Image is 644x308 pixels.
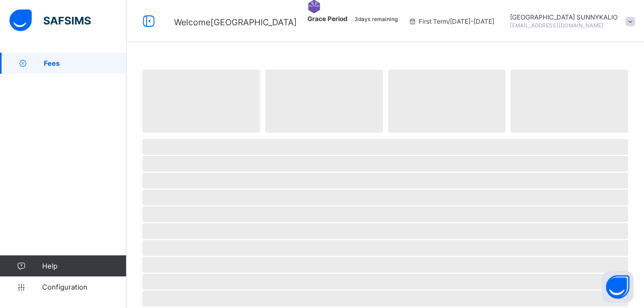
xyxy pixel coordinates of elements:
[307,15,349,23] span: Grace Period
[142,173,628,188] span: ‌
[142,69,260,133] span: ‌
[142,274,628,290] span: ‌
[388,69,506,133] span: ‌
[42,262,126,270] span: Help
[142,240,628,256] span: ‌
[602,271,633,303] button: Open asap
[44,59,127,67] span: Fees
[142,206,628,222] span: ‌
[408,17,494,25] span: session/term information
[142,291,628,306] span: ‌
[142,190,628,205] span: ‌
[142,139,628,155] span: ‌
[510,13,618,21] span: [GEOGRAPHIC_DATA] SUNNYKALIO
[510,22,603,28] span: [EMAIL_ADDRESS][DOMAIN_NAME]
[142,257,628,273] span: ‌
[511,69,628,133] span: ‌
[142,156,628,172] span: ‌
[505,13,640,29] div: FLORENCESUNNYKALIO
[265,69,383,133] span: ‌
[354,16,398,22] span: 3 days remaining
[9,9,91,32] img: safsims
[42,283,126,291] span: Configuration
[174,17,297,27] span: Welcome [GEOGRAPHIC_DATA]
[142,223,628,239] span: ‌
